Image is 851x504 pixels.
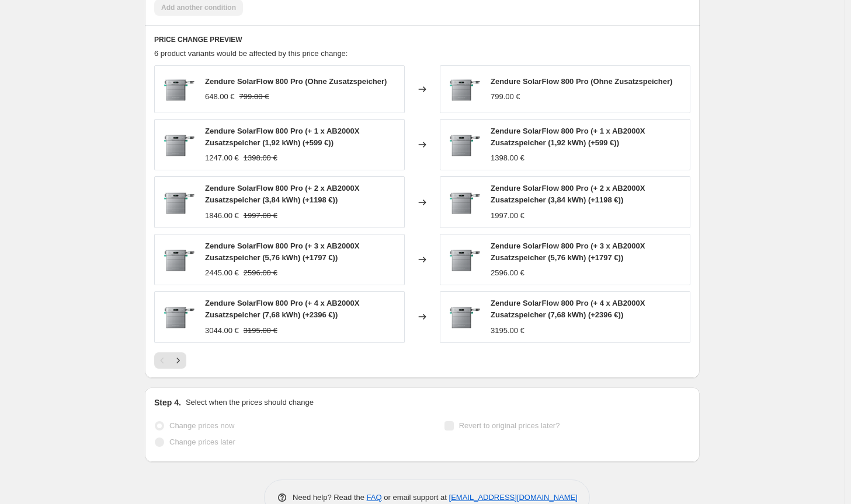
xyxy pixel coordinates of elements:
[169,421,234,430] span: Change prices now
[154,35,690,44] h6: PRICE CHANGE PREVIEW
[293,493,367,502] span: Need help? Read the
[491,91,520,103] div: 799.00 €
[170,352,186,369] button: Next
[205,210,239,222] div: 1846.00 €
[205,77,387,86] span: Zendure SolarFlow 800 Pro (Ohne Zusatzspeicher)
[244,152,277,164] strike: 1398.00 €
[367,493,382,502] a: FAQ
[446,299,481,334] img: Zendure_Solarflow_800_PRO_2_80x.webp
[205,325,239,337] div: 3044.00 €
[161,127,196,162] img: Zendure_Solarflow_800_PRO_2_80x.webp
[491,299,645,319] span: Zendure SolarFlow 800 Pro (+ 4 x AB2000X Zusatzspeicher (7,68 kWh) (+2396 €))
[244,325,277,337] strike: 3195.00 €
[446,242,481,277] img: Zendure_Solarflow_800_PRO_2_80x.webp
[446,185,481,220] img: Zendure_Solarflow_800_PRO_2_80x.webp
[154,397,181,408] h2: Step 4.
[449,493,578,502] a: [EMAIL_ADDRESS][DOMAIN_NAME]
[161,299,196,334] img: Zendure_Solarflow_800_PRO_2_80x.webp
[205,184,359,204] span: Zendure SolarFlow 800 Pro (+ 2 x AB2000X Zusatzspeicher (3,84 kWh) (+1198 €))
[161,185,196,220] img: Zendure_Solarflow_800_PRO_2_80x.webp
[446,127,481,162] img: Zendure_Solarflow_800_PRO_2_80x.webp
[491,267,525,279] div: 2596.00 €
[205,127,359,147] span: Zendure SolarFlow 800 Pro (+ 1 x AB2000X Zusatzspeicher (1,92 kWh) (+599 €))
[186,397,314,408] p: Select when the prices should change
[169,437,235,446] span: Change prices later
[205,242,359,262] span: Zendure SolarFlow 800 Pro (+ 3 x AB2000X Zusatzspeicher (5,76 kWh) (+1797 €))
[491,184,645,204] span: Zendure SolarFlow 800 Pro (+ 2 x AB2000X Zusatzspeicher (3,84 kWh) (+1198 €))
[205,91,235,103] div: 648.00 €
[239,91,269,103] strike: 799.00 €
[491,210,525,222] div: 1997.00 €
[491,242,645,262] span: Zendure SolarFlow 800 Pro (+ 3 x AB2000X Zusatzspeicher (5,76 kWh) (+1797 €))
[382,493,449,502] span: or email support at
[491,77,672,86] span: Zendure SolarFlow 800 Pro (Ohne Zusatzspeicher)
[491,152,525,164] div: 1398.00 €
[491,325,525,337] div: 3195.00 €
[205,299,359,319] span: Zendure SolarFlow 800 Pro (+ 4 x AB2000X Zusatzspeicher (7,68 kWh) (+2396 €))
[161,242,196,277] img: Zendure_Solarflow_800_PRO_2_80x.webp
[154,49,348,58] span: 6 product variants would be affected by this price change:
[459,421,560,430] span: Revert to original prices later?
[205,152,239,164] div: 1247.00 €
[154,352,186,369] nav: Pagination
[244,210,277,222] strike: 1997.00 €
[205,267,239,279] div: 2445.00 €
[446,72,481,107] img: Zendure_Solarflow_800_PRO_2_80x.webp
[491,127,645,147] span: Zendure SolarFlow 800 Pro (+ 1 x AB2000X Zusatzspeicher (1,92 kWh) (+599 €))
[244,267,277,279] strike: 2596.00 €
[161,72,196,107] img: Zendure_Solarflow_800_PRO_2_80x.webp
